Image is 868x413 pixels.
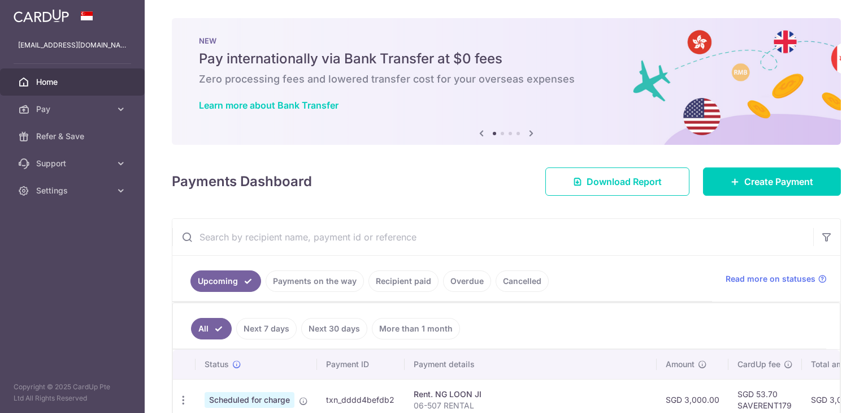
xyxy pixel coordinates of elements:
[414,400,648,411] p: 06-507 RENTAL
[190,270,261,292] a: Upcoming
[317,350,405,379] th: Payment ID
[811,359,848,370] span: Total amt.
[205,392,294,408] span: Scheduled for charge
[726,273,815,285] span: Read more on statuses
[199,36,814,45] p: NEW
[587,175,662,188] span: Download Report
[443,270,491,292] a: Overdue
[368,270,439,292] a: Recipient paid
[205,359,229,370] span: Status
[199,100,338,111] a: Learn more about Bank Transfer
[726,273,827,285] a: Read more on statuses
[172,18,841,145] img: Bank transfer banner
[372,318,460,339] a: More than 1 month
[744,175,813,188] span: Create Payment
[191,318,232,339] a: All
[236,318,297,339] a: Next 7 days
[496,270,549,292] a: Cancelled
[18,40,127,51] p: [EMAIL_ADDRESS][DOMAIN_NAME]
[199,72,814,86] h6: Zero processing fees and lowered transfer cost for your overseas expenses
[266,270,364,292] a: Payments on the way
[405,350,657,379] th: Payment details
[36,76,111,88] span: Home
[666,359,695,370] span: Amount
[703,167,841,196] a: Create Payment
[172,219,813,255] input: Search by recipient name, payment id or reference
[414,389,648,400] div: Rent. NG LOON JI
[36,185,111,196] span: Settings
[36,104,111,115] span: Pay
[737,359,780,370] span: CardUp fee
[14,9,69,23] img: CardUp
[36,158,111,169] span: Support
[199,50,814,68] h5: Pay internationally via Bank Transfer at $0 fees
[301,318,367,339] a: Next 30 days
[172,171,312,192] h4: Payments Dashboard
[545,167,689,196] a: Download Report
[36,131,111,142] span: Refer & Save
